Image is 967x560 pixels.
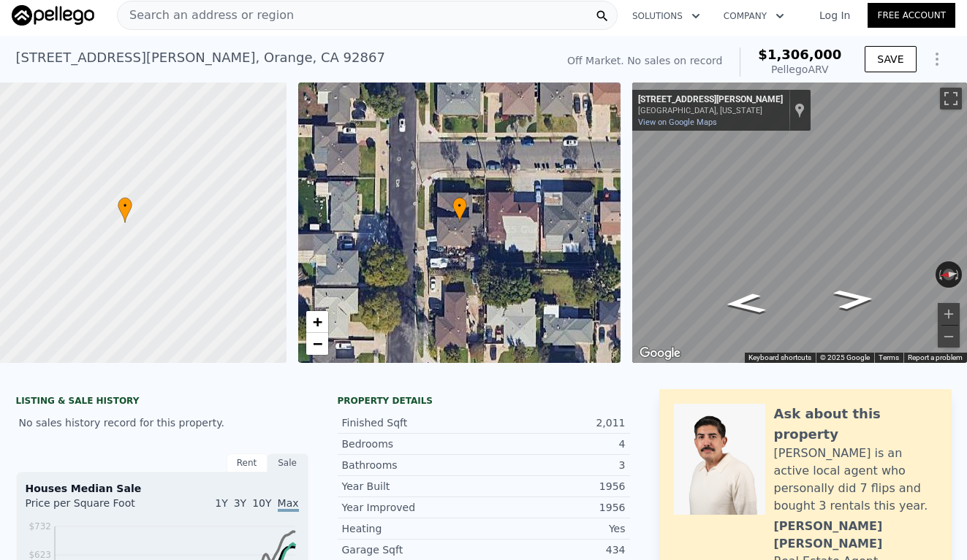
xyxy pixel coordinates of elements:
span: • [118,199,132,212]
div: Year Built [342,479,484,494]
a: Terms [879,353,899,361]
div: Bathrooms [342,458,484,472]
div: 3 [484,458,626,472]
button: Zoom out [938,326,960,348]
div: Bedrooms [342,437,484,451]
img: Pellego [12,5,94,26]
button: Rotate counterclockwise [936,261,944,288]
button: Zoom in [938,303,960,325]
div: • [118,197,132,223]
a: View on Google Maps [638,118,717,127]
div: [PERSON_NAME] [PERSON_NAME] [774,518,937,553]
button: SAVE [865,46,916,72]
tspan: $623 [29,550,51,560]
div: Pellego ARV [758,62,841,77]
div: No sales history record for this property. [16,410,308,436]
div: Sale [268,453,308,472]
div: 2,011 [484,415,626,430]
div: Street View [632,83,967,363]
button: Rotate clockwise [954,261,962,288]
div: • [452,197,467,223]
span: Search an address or region [118,7,294,24]
button: Show Options [922,45,952,74]
a: Zoom in [306,311,328,333]
path: Go South, N Hart St [816,284,892,314]
div: Map [632,83,967,363]
span: 1Y [215,497,227,509]
button: Reset the view [935,267,963,281]
div: Finished Sqft [342,415,484,430]
button: Solutions [621,3,712,29]
div: Garage Sqft [342,542,484,557]
div: LISTING & SALE HISTORY [16,395,308,410]
span: + [312,312,322,331]
span: 3Y [234,497,246,509]
a: Report a problem [908,353,963,361]
div: Price per Square Foot [26,496,162,519]
div: Off Market. No sales on record [567,53,722,68]
div: [GEOGRAPHIC_DATA], [US_STATE] [638,106,783,115]
div: 4 [484,437,626,451]
span: Max [278,497,299,512]
div: Houses Median Sale [26,481,299,496]
div: [STREET_ADDRESS][PERSON_NAME] [638,94,783,106]
a: Zoom out [306,333,328,355]
img: Google [636,344,684,363]
span: 10Y [252,497,271,509]
a: Show location on map [795,102,805,118]
a: Log In [802,8,868,23]
span: • [452,199,467,212]
div: 434 [484,542,626,557]
div: Year Improved [342,500,484,515]
a: Open this area in Google Maps (opens a new window) [636,344,684,363]
a: Free Account [868,3,955,28]
tspan: $732 [29,521,51,532]
div: 1956 [484,500,626,515]
div: Property details [338,395,630,407]
span: $1,306,000 [758,47,841,62]
div: Heating [342,521,484,536]
div: [PERSON_NAME] is an active local agent who personally did 7 flips and bought 3 rentals this year. [774,445,937,515]
div: Yes [484,521,626,536]
span: − [312,334,322,353]
button: Toggle fullscreen view [940,88,962,110]
div: [STREET_ADDRESS][PERSON_NAME] , Orange , CA 92867 [16,47,385,68]
div: Rent [227,453,268,472]
button: Company [712,3,796,29]
path: Go North, N Hart St [708,288,784,318]
div: 1956 [484,479,626,494]
div: Ask about this property [774,404,937,445]
span: © 2025 Google [820,353,870,361]
button: Keyboard shortcuts [748,353,811,363]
